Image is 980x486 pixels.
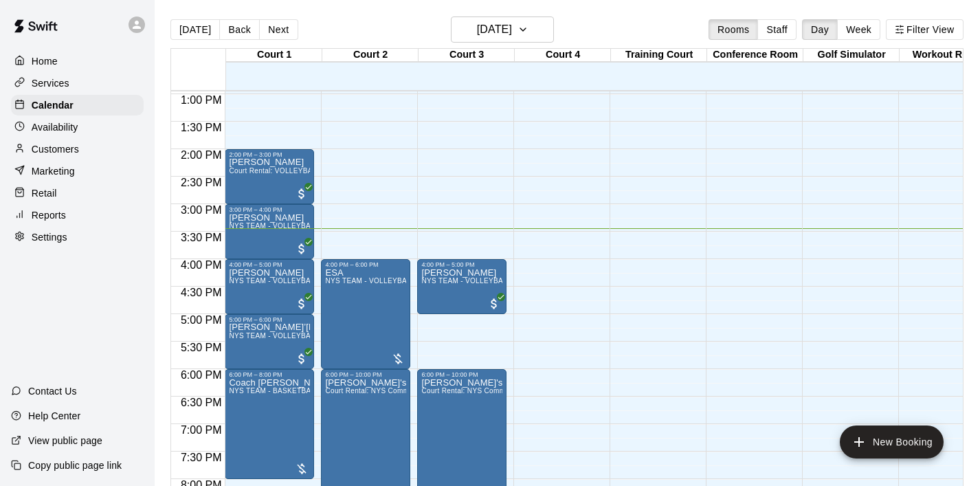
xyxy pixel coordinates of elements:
span: 1:00 PM [177,94,225,106]
span: 6:00 PM [177,369,225,381]
button: Next [259,19,298,40]
p: Marketing [32,164,75,178]
p: Contact Us [28,384,77,398]
div: 4:00 PM – 5:00 PM: Nate Cruz [417,259,506,314]
span: NYS TEAM - BASKETBALL (After 3 pm) [229,387,359,395]
button: Filter View [886,19,963,40]
p: Customers [32,142,79,156]
div: Court 4 [515,49,611,62]
p: Settings [32,230,67,244]
div: 4:00 PM – 5:00 PM [421,261,502,268]
button: add [840,426,944,459]
span: 3:30 PM [177,232,225,243]
div: Court 2 [322,49,419,62]
button: Rooms [709,19,758,40]
span: NYS TEAM - VOLLEYBALL (After 3 pm) [325,277,456,285]
div: Court 1 [226,49,322,62]
span: All customers have paid [295,352,309,366]
div: Court 3 [419,49,515,62]
span: Court Rental: VOLLEYBALL ([DATE] - [DATE] 8 am - 3 pm) [229,167,421,175]
a: Availability [11,117,144,137]
div: Training Court [611,49,707,62]
span: All customers have paid [295,242,309,256]
button: Back [219,19,260,40]
span: All customers have paid [295,187,309,201]
h6: [DATE] [477,20,512,39]
span: 1:30 PM [177,122,225,133]
span: All customers have paid [487,297,501,311]
span: All customers have paid [295,297,309,311]
p: Availability [32,120,78,134]
div: 3:00 PM – 4:00 PM [229,206,310,213]
div: 6:00 PM – 10:00 PM [421,371,502,378]
div: Golf Simulator [803,49,900,62]
p: Services [32,76,69,90]
p: Copy public page link [28,459,122,472]
a: Services [11,73,144,93]
div: 4:00 PM – 6:00 PM: ESA [321,259,410,369]
button: Staff [757,19,797,40]
div: 5:00 PM – 6:00 PM: Jo’Lon Clark [225,314,314,369]
a: Retail [11,183,144,203]
span: 4:00 PM [177,259,225,271]
a: Settings [11,227,144,247]
p: Reports [32,208,66,222]
a: Home [11,51,144,71]
a: Calendar [11,95,144,115]
div: 6:00 PM – 8:00 PM: Coach Jeremy [225,369,314,479]
div: 3:00 PM – 4:00 PM: Jonathan Mai [225,204,314,259]
div: 4:00 PM – 6:00 PM [325,261,406,268]
a: Customers [11,139,144,159]
span: 6:30 PM [177,397,225,408]
p: View public page [28,434,102,448]
span: 2:00 PM [177,149,225,161]
a: Marketing [11,161,144,181]
p: Help Center [28,409,80,423]
button: Day [802,19,838,40]
span: 2:30 PM [177,177,225,188]
div: 2:00 PM – 3:00 PM: Jonathan Mai [225,149,314,204]
span: 4:30 PM [177,287,225,298]
p: Home [32,54,58,68]
span: 5:00 PM [177,314,225,326]
div: 2:00 PM – 3:00 PM [229,151,310,158]
div: 6:00 PM – 10:00 PM [325,371,406,378]
span: 7:00 PM [177,424,225,436]
p: Retail [32,186,57,200]
div: Conference Room [707,49,803,62]
div: 6:00 PM – 8:00 PM [229,371,310,378]
div: 5:00 PM – 6:00 PM [229,316,310,323]
span: NYS TEAM - VOLLEYBALL (After 3 pm) [421,277,552,285]
span: NYS TEAM - VOLLEYBALL (After 3 pm) [229,222,359,230]
a: Reports [11,205,144,225]
button: Week [837,19,880,40]
p: Calendar [32,98,74,112]
span: Court Rental: NYS Community Club / League Volleyball (After 3 pm) [325,387,547,395]
span: 7:30 PM [177,452,225,463]
span: NYS TEAM - VOLLEYBALL (After 3 pm) [229,277,359,285]
div: 4:00 PM – 5:00 PM [229,261,310,268]
span: 3:00 PM [177,204,225,216]
span: Court Rental: NYS Community Club / League Volleyball (After 3 pm) [421,387,643,395]
button: [DATE] [170,19,220,40]
span: 5:30 PM [177,342,225,353]
span: NYS TEAM - VOLLEYBALL (After 3 pm) [229,332,359,340]
div: 4:00 PM – 5:00 PM: Jonathan Mai [225,259,314,314]
button: [DATE] [451,16,554,43]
